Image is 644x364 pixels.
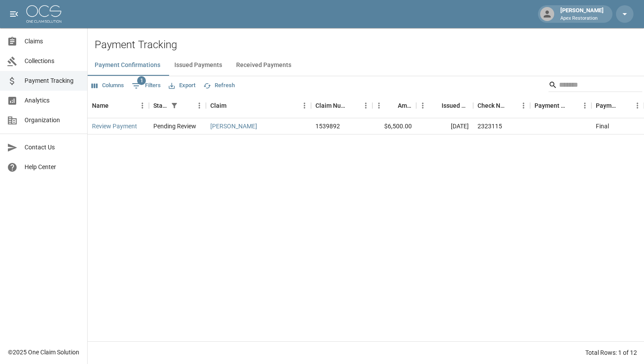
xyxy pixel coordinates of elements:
[386,99,398,112] button: Sort
[92,122,137,131] a: Review Payment
[8,348,79,357] div: © 2025 One Claim Solution
[442,93,469,118] div: Issued Date
[372,118,416,134] div: $6,500.00
[311,93,372,118] div: Claim Number
[149,93,206,118] div: Status
[596,93,619,118] div: Payment Type
[137,76,146,85] span: 1
[136,99,149,112] button: Menu
[298,99,311,112] button: Menu
[631,99,644,112] button: Menu
[193,99,206,112] button: Menu
[88,93,149,118] div: Name
[359,99,372,112] button: Menu
[226,99,239,112] button: Sort
[372,99,386,112] button: Menu
[517,99,530,112] button: Menu
[416,93,473,118] div: Issued Date
[168,99,180,112] button: Show filters
[596,122,609,131] div: Final
[206,93,311,118] div: Claim
[372,93,416,118] div: Amount
[180,99,193,112] button: Sort
[153,93,168,118] div: Status
[416,118,473,134] div: [DATE]
[25,96,80,105] span: Analytics
[92,93,109,118] div: Name
[585,348,637,357] div: Total Rows: 1 of 12
[591,93,644,118] div: Payment Type
[505,99,517,112] button: Sort
[557,6,607,22] div: [PERSON_NAME]
[478,93,505,118] div: Check Number
[25,116,80,125] span: Organization
[166,79,198,92] button: Export
[109,99,121,112] button: Sort
[210,93,226,118] div: Claim
[201,79,237,92] button: Refresh
[88,55,167,76] button: Payment Confirmations
[530,93,591,118] div: Payment Method
[229,55,298,76] button: Received Payments
[88,55,644,76] div: dynamic tabs
[210,122,257,131] a: [PERSON_NAME]
[130,79,163,93] button: Show filters
[560,15,604,22] p: Apex Restoration
[5,5,23,23] button: open drawer
[566,99,578,112] button: Sort
[315,93,347,118] div: Claim Number
[473,93,530,118] div: Check Number
[25,76,80,85] span: Payment Tracking
[534,93,566,118] div: Payment Method
[347,99,359,112] button: Sort
[26,5,61,23] img: ocs-logo-white-transparent.png
[548,78,642,94] div: Search
[25,143,80,152] span: Contact Us
[429,99,442,112] button: Sort
[398,93,412,118] div: Amount
[168,99,180,112] div: 1 active filter
[95,39,644,51] h2: Payment Tracking
[153,122,196,131] div: Pending Review
[25,37,80,46] span: Claims
[578,99,591,112] button: Menu
[167,55,229,76] button: Issued Payments
[25,57,80,66] span: Collections
[25,163,80,172] span: Help Center
[416,99,429,112] button: Menu
[315,122,340,131] div: 1539892
[89,79,126,92] button: Select columns
[478,122,502,131] div: 2323115
[619,99,631,112] button: Sort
